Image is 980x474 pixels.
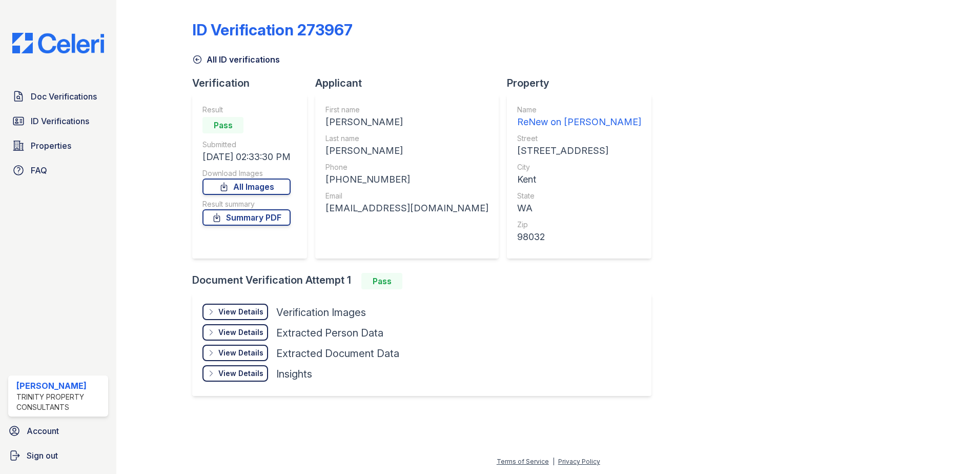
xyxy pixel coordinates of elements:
a: Doc Verifications [8,86,108,107]
div: Trinity Property Consultants [16,392,104,412]
div: View Details [218,327,263,338]
a: All Images [202,179,291,195]
span: ID Verifications [31,115,89,127]
div: Result summary [202,199,291,209]
div: Extracted Document Data [276,346,399,361]
div: City [517,162,641,172]
div: First name [325,105,488,115]
a: All ID verifications [192,53,280,66]
div: | [553,458,555,465]
div: [DATE] 02:33:30 PM [202,150,291,164]
a: Privacy Policy [558,458,600,465]
div: Email [325,191,488,201]
div: Download Images [202,168,291,179]
div: 98032 [517,230,641,244]
div: Zip [517,220,641,230]
a: Properties [8,135,108,156]
span: Doc Verifications [31,90,97,103]
div: Name [517,105,641,115]
div: ReNew on [PERSON_NAME] [517,115,641,129]
div: [EMAIL_ADDRESS][DOMAIN_NAME] [325,201,488,215]
div: Pass [361,273,402,289]
div: Phone [325,162,488,172]
div: State [517,191,641,201]
div: WA [517,201,641,215]
a: Summary PDF [202,209,291,226]
div: Street [517,133,641,144]
span: Properties [31,140,71,152]
a: FAQ [8,160,108,181]
a: Account [4,421,112,441]
a: ID Verifications [8,111,108,131]
div: Pass [202,117,243,133]
div: View Details [218,348,263,358]
a: Terms of Service [497,458,549,465]
div: Verification [192,76,315,90]
img: CE_Logo_Blue-a8612792a0a2168367f1c8372b55b34899dd931a85d93a1a3d3e32e68fde9ad4.png [4,33,112,53]
div: Verification Images [276,305,366,320]
div: [PERSON_NAME] [325,144,488,158]
div: Extracted Person Data [276,326,383,340]
div: [PERSON_NAME] [16,380,104,392]
div: Kent [517,172,641,187]
div: Document Verification Attempt 1 [192,273,660,289]
div: View Details [218,368,263,379]
div: Property [507,76,660,90]
span: Sign out [27,449,58,462]
div: Applicant [315,76,507,90]
span: FAQ [31,164,47,176]
div: Submitted [202,140,291,150]
div: Insights [276,367,312,381]
a: Sign out [4,445,112,466]
div: Last name [325,133,488,144]
span: Account [27,425,59,437]
div: Result [202,105,291,115]
div: [STREET_ADDRESS] [517,144,641,158]
a: Name ReNew on [PERSON_NAME] [517,105,641,129]
div: View Details [218,307,263,317]
div: [PHONE_NUMBER] [325,172,488,187]
div: [PERSON_NAME] [325,115,488,129]
div: ID Verification 273967 [192,21,353,39]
